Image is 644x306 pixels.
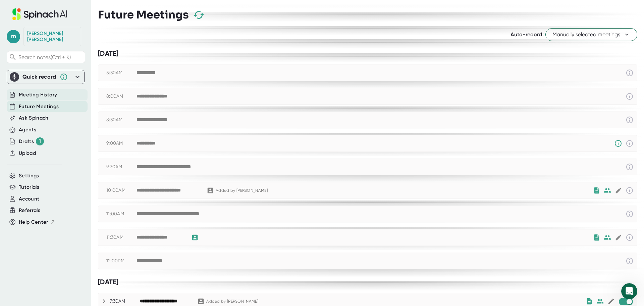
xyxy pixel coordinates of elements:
svg: This event has already passed [626,92,634,100]
span: Spinach helps run your meeting, summarize the conversation and… [14,133,118,145]
svg: This event has already passed [626,257,634,265]
p: How can we help? [13,71,121,82]
div: 12:00PM [106,258,137,264]
svg: This event has already passed [626,186,634,194]
svg: This event has already passed [626,116,634,124]
svg: This event has already passed [626,163,634,171]
button: Settings [19,172,39,180]
div: 10:00AM [106,187,137,193]
span: Manually selected meetings [552,31,630,39]
img: Profile image for Fin [104,99,112,107]
span: Frequently Asked Questions about Getting Started,… [14,168,113,180]
svg: This event has already passed [626,233,634,242]
div: Getting Started with Spinach AISpinach helps run your meeting, summarize the conversation and… [7,120,127,151]
h3: Future Meetings [98,8,189,21]
button: Meeting History [19,91,57,99]
span: Search notes (Ctrl + K) [18,54,71,60]
img: Profile image for Karin [78,11,92,24]
span: Auto-record: [511,31,544,38]
button: Manually selected meetings [545,28,637,41]
div: 11:30AM [106,234,137,241]
button: Future Meetings [19,103,59,111]
iframe: Intercom live chat [621,283,637,299]
div: Close [115,11,127,23]
div: Melissa Duncan [27,31,77,42]
button: Upload [19,149,36,157]
span: Help [106,226,117,231]
img: Profile image for Yoav [91,11,105,24]
div: Ask a questionAI Agent and team can helpProfile image for Fin [7,90,127,116]
div: Quick record [10,70,82,84]
button: Account [19,195,39,203]
div: 9:30AM [106,164,137,170]
div: FAQ [14,160,120,167]
img: logo [13,13,24,24]
div: 8:30AM [106,117,137,123]
button: Drafts 1 [19,137,44,145]
svg: This event has already passed [626,139,634,147]
span: m [7,30,20,43]
div: [DATE] [98,278,637,286]
button: Ask Spinach [19,114,49,122]
div: FAQFrequently Asked Questions about Getting Started,… [7,155,127,187]
div: 8:00AM [106,93,137,99]
div: 11:00AM [106,211,137,217]
div: Drafts [19,137,44,145]
svg: Someone has manually disabled Spinach from this meeting. [614,139,622,147]
div: AI Agent and team can help [14,103,102,110]
div: Added by [PERSON_NAME] [216,188,268,193]
button: Tutorials [19,183,39,191]
svg: This event has already passed [626,69,634,77]
button: Help Center [19,218,55,226]
button: Referrals [19,207,40,214]
div: 7:30AM [110,298,140,304]
div: Getting Started with Spinach AI [14,125,120,132]
div: Quick record [22,74,56,80]
button: Help [90,210,134,236]
div: Added by [PERSON_NAME] [206,299,258,304]
div: Ask a question [14,96,102,103]
div: [DATE] [98,49,637,58]
div: 9:00AM [106,140,137,146]
span: Messages [56,226,79,231]
p: Hi! Need help using Spinach AI?👋 [13,48,121,71]
div: 5:30AM [106,70,137,76]
span: Help Center [19,218,48,226]
div: 1 [36,137,44,145]
button: Messages [45,210,89,236]
span: Home [15,226,30,231]
svg: This event has already passed [626,210,634,218]
button: Agents [19,126,36,134]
